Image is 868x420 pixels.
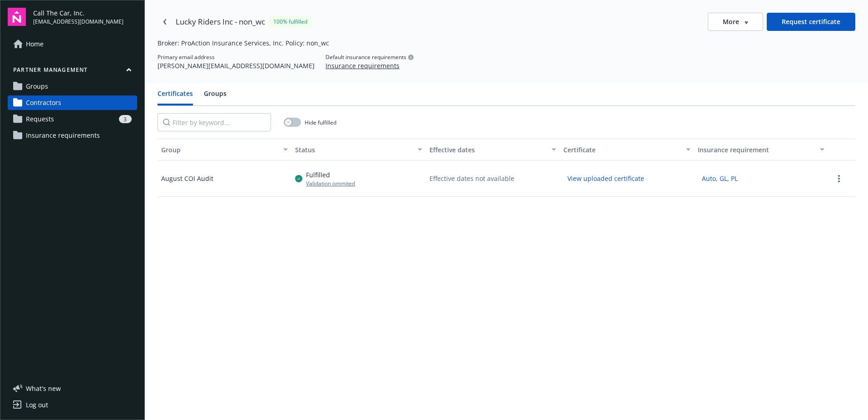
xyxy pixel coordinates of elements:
[161,174,213,183] div: August COI Audit
[306,180,355,187] div: Validation ommited
[26,384,61,393] span: What ' s new
[8,128,137,143] a: Insurance requirements
[426,139,560,160] button: Effective dates
[26,112,54,126] span: Requests
[723,17,739,26] span: More
[161,145,278,155] div: Group
[26,128,100,143] span: Insurance requirements
[694,139,828,160] button: Insurance requirement
[158,139,291,160] button: Group
[8,384,75,393] button: What's new
[708,13,763,31] button: More
[560,139,694,160] button: Certificate
[833,173,844,184] a: more
[119,115,132,123] div: 3
[26,79,48,94] span: Groups
[306,170,355,180] div: Fulfilled
[158,61,315,70] div: [PERSON_NAME][EMAIL_ADDRESS][DOMAIN_NAME]
[8,8,26,26] img: navigator-logo.svg
[158,38,564,48] div: Broker: ProAction Insurance Services, Inc. Policy: non_wc
[325,53,414,61] div: Default insurance requirements
[33,8,137,26] button: Call The Car, Inc.[EMAIL_ADDRESS][DOMAIN_NAME]
[8,66,137,77] button: Partner management
[204,89,227,105] button: Groups
[291,139,425,160] button: Status
[269,16,312,27] div: 100% fulfilled
[767,13,855,31] button: Request certificate
[8,112,137,126] a: Requests3
[698,145,814,155] div: Insurance requirement
[176,16,265,28] div: Lucky Riders Inc - non_wc
[429,145,546,155] div: Effective dates
[26,95,61,110] span: Contractors
[158,89,193,105] button: Certificates
[563,171,648,185] button: View uploaded certificate
[158,53,315,61] div: Primary email address
[563,145,680,155] div: Certificate
[33,18,123,26] span: [EMAIL_ADDRESS][DOMAIN_NAME]
[325,61,399,70] button: Insurance requirements
[698,171,742,185] button: Auto, GL, PL
[33,8,123,18] span: Call The Car, Inc.
[158,15,172,29] a: Navigate back
[295,145,412,155] div: Status
[158,113,271,131] input: Filter by keyword...
[8,37,137,51] a: Home
[8,95,137,110] a: Contractors
[26,398,48,412] div: Log out
[26,37,44,51] span: Home
[8,79,137,94] a: Groups
[429,174,514,183] div: Effective dates not available
[305,119,336,126] span: Hide fulfilled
